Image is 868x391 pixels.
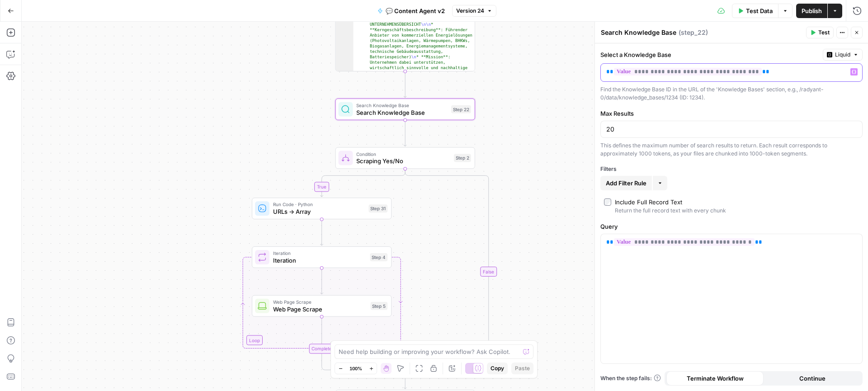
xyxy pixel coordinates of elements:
span: Iteration [273,250,366,257]
g: Edge from step_2-conditional-end to step_28 [404,372,406,389]
span: Web Page Scrape [273,305,367,314]
span: Search Knowledge Base [356,108,448,117]
div: Run Code · PythonURLs → ArrayStep 31 [252,198,392,219]
textarea: Search Knowledge Base [601,28,676,37]
div: Complete [309,344,335,354]
span: ( step_22 ) [679,28,708,37]
button: Test [806,27,834,38]
button: Copy [487,363,508,374]
button: 💬 Content Agent v2 [372,4,450,18]
span: Web Page Scrape [273,298,367,306]
div: Filters [600,165,863,173]
span: Liquid [835,51,850,59]
div: ConditionScraping Yes/NoStep 2 [335,147,475,169]
span: URLs → Array [273,207,365,216]
div: Search Knowledge BaseSearch Knowledge BaseStep 22 [335,99,475,120]
div: Return the full record text with every chunk [615,207,726,215]
span: Search Knowledge Base [356,102,448,109]
g: Edge from step_31 to step_4 [321,219,323,245]
a: When the step fails: [600,374,661,382]
button: Liquid [823,49,863,61]
g: Edge from step_2 to step_2-conditional-end [405,169,489,374]
span: Scraping Yes/No [356,157,450,166]
span: Iteration [273,256,366,265]
div: Step 22 [451,105,471,113]
button: Publish [796,4,827,18]
span: Terminate Workflow [687,374,744,383]
span: Test Data [746,6,773,15]
button: Version 24 [452,5,496,17]
button: Continue [764,371,861,386]
g: Edge from step_2 to step_31 [321,169,406,197]
span: Condition [356,151,450,158]
button: Add Filter Rule [600,176,652,190]
span: Copy [491,364,504,372]
span: Run Code · Python [273,201,365,208]
div: LoopIterationIterationStep 4 [252,246,392,268]
g: Edge from step_22 to step_2 [404,120,406,146]
div: This defines the maximum number of search results to return. Each result corresponds to approxima... [600,141,863,158]
g: Edge from step_4 to step_5 [321,268,323,294]
div: Find the Knowledge Base ID in the URL of the 'Knowledge Bases' section, e.g., /radyant-0/data/kno... [600,85,863,102]
input: Include Full Record TextReturn the full record text with every chunk [604,198,611,206]
span: 💬 Content Agent v2 [386,6,445,15]
span: Publish [802,6,822,15]
span: 100% [349,365,362,372]
div: Step 4 [370,253,387,261]
div: Step 5 [370,302,387,310]
div: Include Full Record Text [615,198,682,207]
div: Step 31 [368,204,387,212]
div: Step 2 [454,154,471,162]
g: Edge from step_4-iteration-end to step_2-conditional-end [322,353,406,374]
span: Continue [799,374,826,383]
div: Web Page ScrapeWeb Page ScrapeStep 5 [252,295,392,317]
g: Edge from step_34 to step_22 [404,71,406,98]
div: Complete [252,344,392,354]
button: Test Data [732,4,778,18]
label: Query [600,222,863,231]
label: Select a Knowledge Base [600,50,819,59]
span: Add Filter Rule [606,179,646,188]
button: Paste [511,363,533,374]
span: Test [818,28,830,37]
span: Version 24 [456,7,484,15]
span: Paste [515,364,530,372]
label: Max Results [600,109,863,118]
